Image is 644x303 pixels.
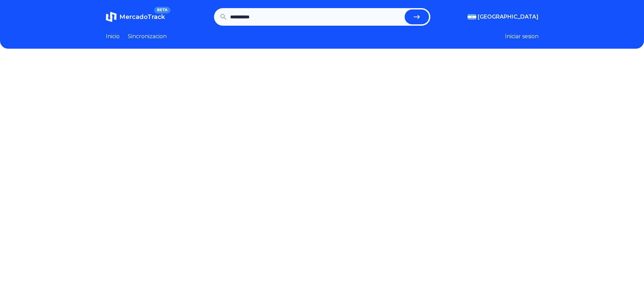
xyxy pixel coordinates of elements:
span: MercadoTrack [119,13,165,21]
img: Argentina [468,14,476,20]
button: Iniciar sesion [505,32,539,41]
span: [GEOGRAPHIC_DATA] [478,13,539,21]
button: [GEOGRAPHIC_DATA] [468,13,539,21]
span: BETA [154,7,170,14]
a: Inicio [106,32,120,41]
img: MercadoTrack [106,11,117,22]
a: MercadoTrackBETA [106,11,165,22]
a: Sincronizacion [128,32,167,41]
